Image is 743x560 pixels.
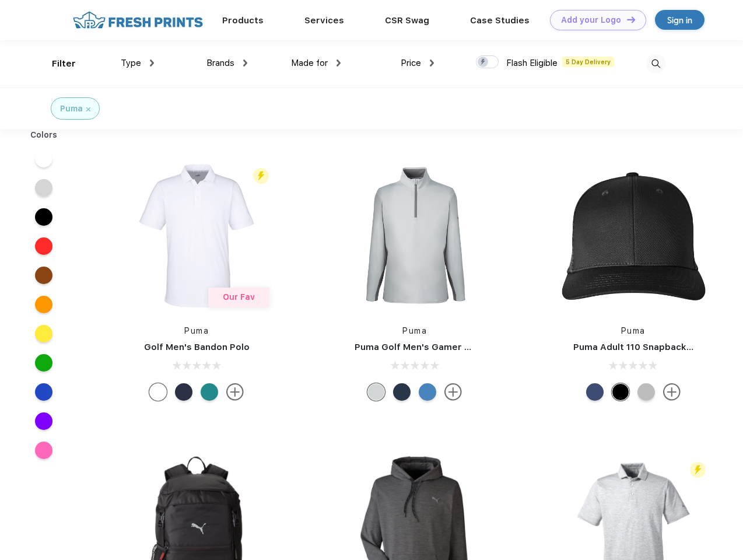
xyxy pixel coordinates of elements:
div: Navy Blazer [175,383,192,401]
span: Price [401,58,421,68]
a: CSR Swag [385,15,429,26]
img: dropdown.png [430,60,434,66]
div: Navy Blazer [393,383,411,401]
div: Green Lagoon [201,383,218,401]
div: Colors [22,129,66,141]
a: Sign in [655,10,705,30]
div: Bright White [149,383,167,401]
img: dropdown.png [337,60,341,66]
span: Made for [291,58,328,68]
a: Products [222,15,264,26]
img: DT [627,16,635,23]
a: Puma [184,326,209,335]
span: 5 Day Delivery [562,57,614,67]
div: Peacoat Qut Shd [586,383,604,401]
img: more.svg [663,383,681,401]
div: Bright Cobalt [419,383,436,401]
img: dropdown.png [243,60,247,66]
img: func=resize&h=266 [119,158,274,313]
span: Type [121,58,141,68]
div: Filter [52,57,76,71]
div: Sign in [667,13,692,27]
img: fo%20logo%202.webp [69,10,206,30]
div: Puma [60,103,83,115]
div: Add your Logo [561,15,621,25]
img: more.svg [444,383,462,401]
img: desktop_search.svg [646,54,665,73]
img: dropdown.png [150,60,154,66]
div: High Rise [367,383,385,401]
div: Quarry with Brt Whit [637,383,655,401]
div: Pma Blk Pma Blk [612,383,629,401]
span: Our Fav [223,292,255,302]
a: Puma [621,326,646,335]
a: Services [304,15,344,26]
img: func=resize&h=266 [556,158,711,313]
a: Golf Men's Bandon Polo [144,342,250,352]
img: more.svg [226,383,244,401]
a: Puma Golf Men's Gamer Golf Quarter-Zip [355,342,539,352]
img: filter_cancel.svg [86,107,90,111]
span: Brands [206,58,234,68]
a: Puma [402,326,427,335]
img: flash_active_toggle.svg [253,168,269,184]
img: flash_active_toggle.svg [690,462,706,478]
span: Flash Eligible [506,58,558,68]
img: func=resize&h=266 [337,158,492,313]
